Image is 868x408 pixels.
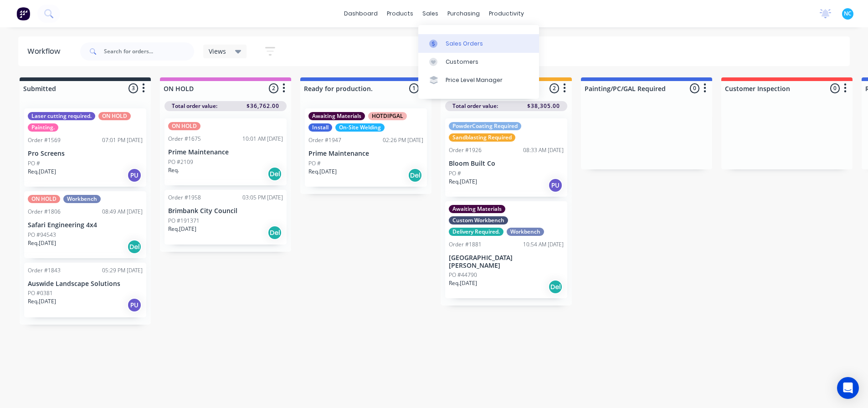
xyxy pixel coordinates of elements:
p: PO #2109 [168,158,193,166]
p: Req. [DATE] [308,168,337,176]
p: PO #94543 [28,231,56,239]
p: PO # [308,159,321,168]
p: Auswide Landscape Solutions [28,280,143,288]
div: PowderCoating Required [449,122,521,130]
p: Req. [168,166,179,174]
div: Painting. [28,123,58,132]
a: dashboard [339,7,382,20]
div: PowderCoating RequiredSandblasting RequiredOrder #192608:33 AM [DATE]Bloom Built CoPO #Req.[DATE]PU [445,118,567,197]
p: Safari Engineering 4x4 [28,221,143,229]
div: Order #1806 [28,208,61,216]
div: Order #1675 [168,135,201,143]
div: ON HOLDWorkbenchOrder #180608:49 AM [DATE]Safari Engineering 4x4PO #94543Req.[DATE]Del [24,191,146,258]
div: Del [548,280,563,294]
div: PU [548,178,563,193]
div: Awaiting MaterialsCustom WorkbenchDelivery Required.WorkbenchOrder #188110:54 AM [DATE][GEOGRAPHI... [445,201,567,299]
div: Order #1881 [449,240,482,249]
p: Brimbank City Council [168,207,283,215]
div: Sales Orders [446,40,483,48]
div: ON HOLD [98,112,131,120]
span: Total order value: [172,102,217,110]
input: Search for orders... [104,42,194,61]
span: NC [844,10,852,18]
a: Price Level Manager [418,71,539,89]
div: Order #1947 [308,136,341,144]
div: Del [267,167,282,181]
div: Order #1843 [28,266,61,275]
div: Awaiting MaterialsHOTDIPGALInstallOn-Site WeldingOrder #194702:26 PM [DATE]Prime MaintenancePO #R... [305,108,427,187]
div: Workflow [27,46,65,57]
div: Order #1958 [168,194,201,202]
div: 10:54 AM [DATE] [523,240,564,249]
div: Laser cutting required. [28,112,95,120]
div: Sandblasting Required [449,133,515,142]
div: PU [127,298,142,312]
div: Workbench [63,195,101,203]
p: PO # [449,169,461,178]
p: PO #0381 [28,289,53,297]
div: 08:33 AM [DATE] [523,146,564,154]
a: Sales Orders [418,34,539,52]
div: Install [308,123,332,132]
div: ON HOLDOrder #167510:01 AM [DATE]Prime MaintenancePO #2109Req.Del [164,118,287,185]
div: 08:49 AM [DATE] [102,208,143,216]
img: Factory [16,7,30,20]
div: Order #184305:29 PM [DATE]Auswide Landscape SolutionsPO #0381Req.[DATE]PU [24,263,146,317]
p: PO #44790 [449,271,477,279]
div: Del [267,225,282,240]
div: productivity [484,7,529,20]
p: PO #191371 [168,217,200,225]
div: sales [418,7,443,20]
div: Customers [446,58,478,66]
div: Order #1569 [28,136,61,144]
span: Views [209,46,226,56]
div: ON HOLD [28,195,60,203]
div: Order #1926 [449,146,482,154]
div: Del [408,168,422,183]
div: 07:01 PM [DATE] [102,136,143,144]
div: 10:01 AM [DATE] [242,135,283,143]
div: ON HOLD [168,122,200,130]
div: On-Site Welding [335,123,385,132]
div: HOTDIPGAL [368,112,407,120]
p: Req. [DATE] [28,239,56,247]
div: Open Intercom Messenger [837,377,859,399]
div: 03:05 PM [DATE] [242,194,283,202]
p: Req. [DATE] [168,225,196,233]
p: Req. [DATE] [28,297,56,306]
span: $38,305.00 [527,102,560,110]
span: Total order value: [452,102,498,110]
p: PO # [28,159,40,168]
div: Delivery Required. [449,228,503,236]
div: Awaiting Materials [308,112,365,120]
div: Awaiting Materials [449,205,505,213]
a: Customers [418,53,539,71]
div: Order #195803:05 PM [DATE]Brimbank City CouncilPO #191371Req.[DATE]Del [164,190,287,245]
div: purchasing [443,7,484,20]
p: Prime Maintenance [168,148,283,156]
div: products [382,7,418,20]
p: Pro Screens [28,150,143,158]
div: PU [127,168,142,183]
div: Del [127,240,142,254]
div: Price Level Manager [446,76,503,84]
p: Req. [DATE] [28,168,56,176]
div: Laser cutting required.ON HOLDPainting.Order #156907:01 PM [DATE]Pro ScreensPO #Req.[DATE]PU [24,108,146,187]
p: [GEOGRAPHIC_DATA][PERSON_NAME] [449,254,564,270]
div: Workbench [507,228,544,236]
div: 05:29 PM [DATE] [102,266,143,275]
div: Custom Workbench [449,216,508,224]
p: Req. [DATE] [449,178,477,186]
p: Req. [DATE] [449,279,477,287]
p: Bloom Built Co [449,160,564,168]
p: Prime Maintenance [308,150,423,158]
div: 02:26 PM [DATE] [383,136,423,144]
span: $36,762.00 [247,102,279,110]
